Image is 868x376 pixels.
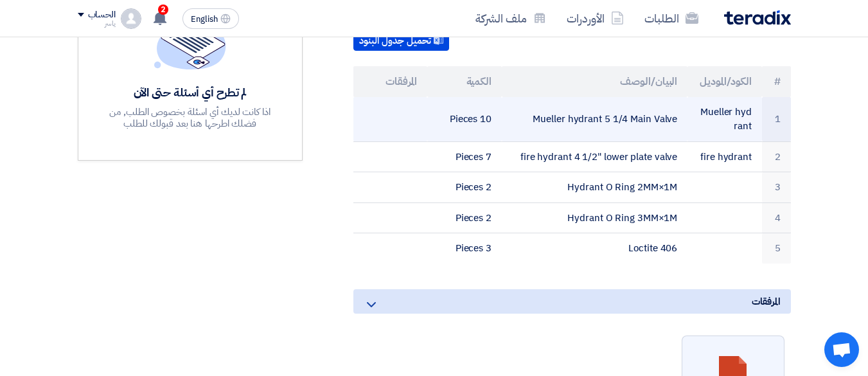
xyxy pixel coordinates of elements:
[96,85,284,100] div: لم تطرح أي أسئلة حتى الآن
[427,172,502,203] td: 2 Pieces
[824,332,859,367] div: دردشة مفتوحة
[762,66,791,97] th: #
[427,97,502,142] td: 10 Pieces
[634,3,709,33] a: الطلبات
[762,172,791,203] td: 3
[502,172,687,203] td: Hydrant O Ring 2MM×1M
[465,3,556,33] a: ملف الشركة
[427,141,502,172] td: 7 Pieces
[687,66,762,97] th: الكود/الموديل
[353,30,449,51] button: تحميل جدول البنود
[427,66,502,97] th: الكمية
[158,4,168,15] span: 2
[762,97,791,142] td: 1
[502,233,687,264] td: Loctite 406
[78,20,116,27] div: ياسر
[191,15,218,24] span: English
[353,66,428,97] th: المرفقات
[687,141,762,172] td: fire hydrant
[427,202,502,233] td: 2 Pieces
[762,202,791,233] td: 4
[182,8,239,29] button: English
[502,97,687,142] td: Mueller hydrant 5 1/4 Main Valve
[762,233,791,264] td: 5
[762,141,791,172] td: 2
[88,10,116,21] div: الحساب
[502,141,687,172] td: fire hydrant 4 1/2" lower plate valve
[96,106,284,129] div: اذا كانت لديك أي اسئلة بخصوص الطلب, من فضلك اطرحها هنا بعد قبولك للطلب
[121,8,141,29] img: profile_test.png
[687,97,762,142] td: Mueller hydrant
[556,3,634,33] a: الأوردرات
[427,233,502,264] td: 3 Pieces
[502,202,687,233] td: Hydrant O Ring 3MM×1M
[752,294,780,309] span: المرفقات
[154,8,226,69] img: empty_state_list.svg
[502,66,687,97] th: البيان/الوصف
[724,10,791,25] img: Teradix logo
